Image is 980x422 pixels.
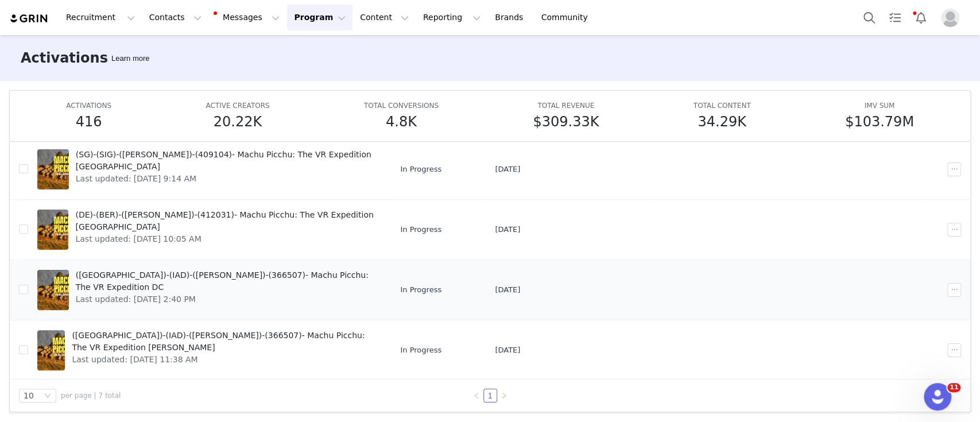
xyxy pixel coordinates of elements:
[209,5,286,30] button: Messages
[908,5,933,30] button: Notifications
[495,284,520,296] span: [DATE]
[882,5,908,30] a: Tasks
[364,102,439,110] span: TOTAL CONVERSIONS
[501,392,508,399] i: icon: right
[37,146,382,192] a: (SG)-(SIG)-([PERSON_NAME])-(409104)- Machu Picchu: The VR Expedition [GEOGRAPHIC_DATA]Last update...
[934,9,971,27] button: Profile
[400,344,441,356] span: In Progress
[76,269,375,293] span: ([GEOGRAPHIC_DATA])-(IAD)-([PERSON_NAME])-(366507)- Machu Picchu: The VR Expedition DC
[857,5,882,30] button: Search
[845,111,914,132] h5: $103.79M
[495,344,520,356] span: [DATE]
[864,102,894,110] span: IMV SUM
[533,111,599,132] h5: $309.33K
[44,392,51,400] i: icon: down
[941,9,959,27] img: placeholder-profile.jpg
[24,389,34,402] div: 10
[483,389,497,402] li: 1
[470,389,483,402] li: Previous Page
[76,293,375,305] span: Last updated: [DATE] 2:40 PM
[109,53,152,64] div: Tooltip anchor
[72,354,375,366] span: Last updated: [DATE] 11:38 AM
[76,111,102,132] h5: 416
[473,392,480,399] i: icon: left
[698,111,746,132] h5: 34.29K
[537,102,594,110] span: TOTAL REVENUE
[214,111,262,132] h5: 20.22K
[287,5,353,30] button: Program
[694,102,751,110] span: TOTAL CONTENT
[386,111,417,132] h5: 4.8K
[206,102,269,110] span: ACTIVE CREATORS
[497,389,511,402] li: Next Page
[416,5,487,30] button: Reporting
[21,48,108,68] h3: Activations
[400,284,441,296] span: In Progress
[37,207,382,253] a: (DE)-(BER)-([PERSON_NAME])-(412031)- Machu Picchu: The VR Expedition [GEOGRAPHIC_DATA]Last update...
[66,102,111,110] span: ACTIVATIONS
[400,164,441,175] span: In Progress
[400,224,441,235] span: In Progress
[947,383,960,392] span: 11
[37,267,382,313] a: ([GEOGRAPHIC_DATA])-(IAD)-([PERSON_NAME])-(366507)- Machu Picchu: The VR Expedition DCLast update...
[924,383,951,411] iframe: Intercom live chat
[353,5,416,30] button: Content
[534,5,600,30] a: Community
[484,389,497,402] a: 1
[488,5,533,30] a: Brands
[9,13,49,24] img: grin logo
[495,224,520,235] span: [DATE]
[61,390,121,401] span: per page | 7 total
[142,5,208,30] button: Contacts
[495,164,520,175] span: [DATE]
[75,209,375,233] span: (DE)-(BER)-([PERSON_NAME])-(412031)- Machu Picchu: The VR Expedition [GEOGRAPHIC_DATA]
[76,149,375,173] span: (SG)-(SIG)-([PERSON_NAME])-(409104)- Machu Picchu: The VR Expedition [GEOGRAPHIC_DATA]
[76,173,375,185] span: Last updated: [DATE] 9:14 AM
[72,330,375,354] span: ([GEOGRAPHIC_DATA])-(IAD)-([PERSON_NAME])-(366507)- Machu Picchu: The VR Expedition [PERSON_NAME]
[37,327,382,373] a: ([GEOGRAPHIC_DATA])-(IAD)-([PERSON_NAME])-(366507)- Machu Picchu: The VR Expedition [PERSON_NAME]...
[59,5,142,30] button: Recruitment
[75,233,375,245] span: Last updated: [DATE] 10:05 AM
